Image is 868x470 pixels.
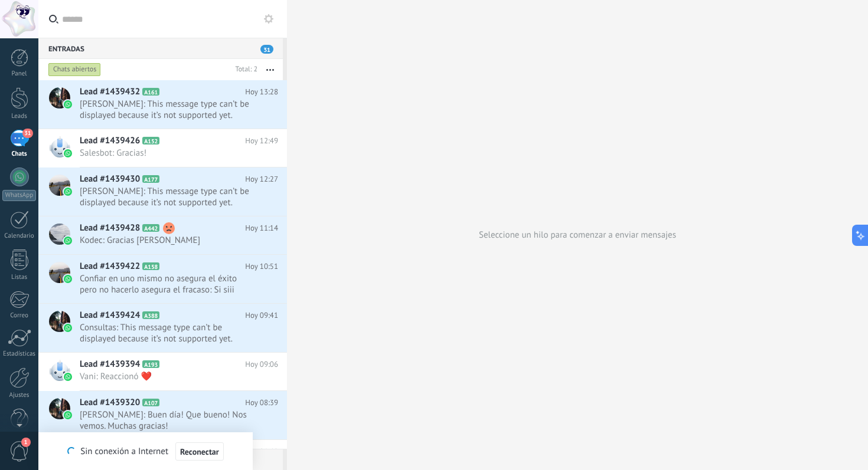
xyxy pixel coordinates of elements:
span: Hoy 13:28 [245,86,278,98]
a: Lead #1439428 A442 Hoy 11:14 Kodec: Gracias [PERSON_NAME] [38,216,287,254]
span: A158 [142,262,159,270]
span: A193 [142,360,159,368]
img: waba.svg [64,411,72,419]
span: Salesbot: Gracias! [80,147,256,159]
img: waba.svg [64,149,72,157]
span: 31 [260,45,273,54]
span: Lead #1439432 [80,86,140,98]
span: 1 [21,438,31,447]
img: waba.svg [64,188,72,196]
div: Estadísticas [2,350,37,358]
span: Hoy 11:14 [245,222,278,234]
button: Reconectar [175,442,224,461]
span: Lead #1439422 [80,261,140,272]
img: waba.svg [64,373,72,381]
div: Calendario [2,232,37,240]
span: Ayer 21:42 [243,446,278,458]
img: waba.svg [64,100,72,109]
a: Lead #1439320 A107 Hoy 08:39 [PERSON_NAME]: Buen día! Que bueno! Nos vemos. Muchas gracias! [38,391,287,439]
span: Hoy 09:41 [245,310,278,321]
span: Vani: Reaccionó ❤️ [80,371,256,382]
img: waba.svg [64,236,72,245]
div: Chats [2,150,37,158]
span: Hoy 12:27 [245,173,278,185]
span: [PERSON_NAME]: This message type can’t be displayed because it’s not supported yet. [80,186,256,208]
div: Panel [2,70,37,78]
div: Chats abiertos [48,63,101,77]
span: Confiar en uno mismo no asegura el éxito pero no hacerlo asegura el fracaso: Si siii tranqui. Yo ... [80,273,256,295]
span: A388 [142,311,159,319]
span: [PERSON_NAME]: Buen día! Que bueno! Nos vemos. Muchas gracias! [80,409,256,432]
div: Leads [2,113,37,120]
span: 31 [22,129,32,138]
a: Lead #1439430 A177 Hoy 12:27 [PERSON_NAME]: This message type can’t be displayed because it’s not... [38,167,287,216]
a: Lead #1439424 A388 Hoy 09:41 Consultas: This message type can’t be displayed because it’s not sup... [38,304,287,352]
div: Entradas [38,38,283,59]
span: Hoy 10:51 [245,261,278,272]
a: Lead #1439432 A161 Hoy 13:28 [PERSON_NAME]: This message type can’t be displayed because it’s not... [38,80,287,129]
div: Listas [2,274,37,281]
span: A161 [142,88,159,96]
span: Lead #1439426 [80,135,140,147]
span: A442 [142,224,159,232]
a: Lead #1439422 A158 Hoy 10:51 Confiar en uno mismo no asegura el éxito pero no hacerlo asegura el ... [38,255,287,303]
span: Hoy 08:39 [245,397,278,409]
span: A152 [142,137,159,144]
span: Lead #1439430 [80,173,140,185]
a: Lead #1439394 A193 Hoy 09:06 Vani: Reaccionó ❤️ [38,353,287,390]
div: WhatsApp [2,190,36,201]
span: [PERSON_NAME]: This message type can’t be displayed because it’s not supported yet. [80,98,256,121]
span: Lead #1439428 [80,222,140,234]
div: Correo [2,312,37,320]
div: Total: 2 [231,64,257,75]
div: Ajustes [2,392,37,399]
div: Sin conexión a Internet [67,442,223,461]
span: Lead #1439394 [80,359,140,370]
span: Lead #1439424 [80,310,140,321]
span: A107 [142,399,159,406]
span: Hoy 12:49 [245,135,278,147]
span: Consultas: This message type can’t be displayed because it’s not supported yet. [80,322,256,344]
button: Más [257,59,283,80]
span: Reconectar [180,448,219,456]
span: Lead #1439320 [80,397,140,409]
span: Kodec: Gracias [PERSON_NAME] [80,235,256,246]
img: waba.svg [64,324,72,332]
a: Lead #1439426 A152 Hoy 12:49 Salesbot: Gracias! [38,129,287,167]
span: Hoy 09:06 [245,359,278,370]
span: A177 [142,175,159,183]
img: waba.svg [64,275,72,283]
